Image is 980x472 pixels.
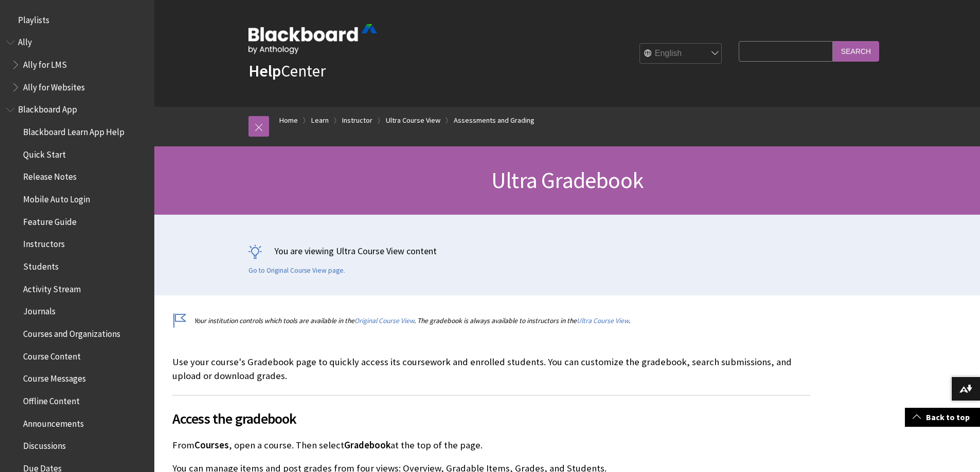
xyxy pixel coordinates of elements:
span: Courses and Organizations [23,325,120,339]
a: Ultra Course View [386,114,440,127]
p: You are viewing Ultra Course View content [248,244,886,257]
span: Ally for LMS [23,56,67,70]
span: Ultra Gradebook [491,166,643,194]
input: Search [833,41,879,61]
a: Ultra Course View [577,316,629,325]
select: Site Language Selector [640,44,722,64]
p: Your institution controls which tools are available in the . The gradebook is always available to... [172,316,810,326]
span: Courses [194,439,229,451]
a: Original Course View [354,316,414,325]
a: Back to top [905,408,980,427]
img: Blackboard by Anthology [248,24,377,54]
span: Ally for Websites [23,79,85,92]
a: Instructor [342,114,372,127]
span: Blackboard App [18,101,77,115]
a: Learn [311,114,329,127]
span: Discussions [23,437,66,451]
span: Activity Stream [23,280,81,294]
span: Release Notes [23,168,77,182]
span: Mobile Auto Login [23,191,90,204]
span: Quick Start [23,146,66,160]
span: Students [23,258,59,272]
span: Playlists [18,11,49,25]
span: Course Messages [23,370,86,384]
span: Announcements [23,415,84,429]
span: Offline Content [23,392,80,406]
nav: Book outline for Anthology Ally Help [6,34,148,96]
span: Gradebook [344,439,390,451]
span: Course Content [23,348,81,362]
a: Go to Original Course View page. [248,266,345,275]
p: From , open a course. Then select at the top of the page. [172,439,810,452]
a: Assessments and Grading [454,114,534,127]
span: Ally [18,34,32,48]
nav: Book outline for Playlists [6,11,148,29]
a: Home [279,114,298,127]
span: Instructors [23,236,65,250]
strong: Help [248,61,281,81]
span: Access the gradebook [172,408,810,429]
span: Journals [23,303,56,317]
p: Use your course's Gradebook page to quickly access its coursework and enrolled students. You can ... [172,355,810,382]
a: HelpCenter [248,61,326,81]
span: Feature Guide [23,213,77,227]
span: Blackboard Learn App Help [23,123,124,137]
